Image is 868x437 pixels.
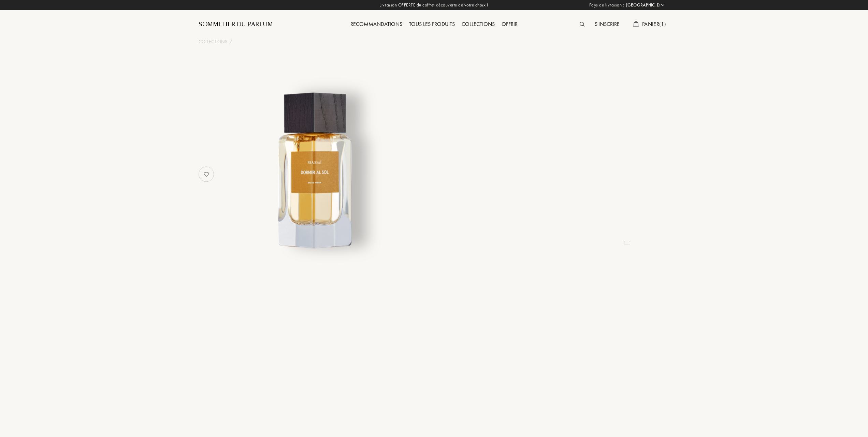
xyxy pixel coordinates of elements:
img: no_like_p.png [200,167,213,181]
div: / [229,38,232,45]
a: Collections [458,20,498,28]
span: Pays de livraison : [589,2,624,9]
a: Collections [199,38,227,45]
a: Offrir [498,20,521,28]
img: undefined undefined [232,87,401,255]
span: Panier ( 1 ) [642,20,666,28]
div: Offrir [498,20,521,29]
a: Tous les produits [406,20,458,28]
img: arrow_w.png [660,2,665,7]
a: S'inscrire [591,20,623,28]
img: cart.svg [633,21,639,27]
img: search_icn.svg [580,22,584,27]
a: Recommandations [347,20,406,28]
a: Sommelier du Parfum [199,20,273,29]
div: Recommandations [347,20,406,29]
div: S'inscrire [591,20,623,29]
div: Collections [458,20,498,29]
div: Tous les produits [406,20,458,29]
